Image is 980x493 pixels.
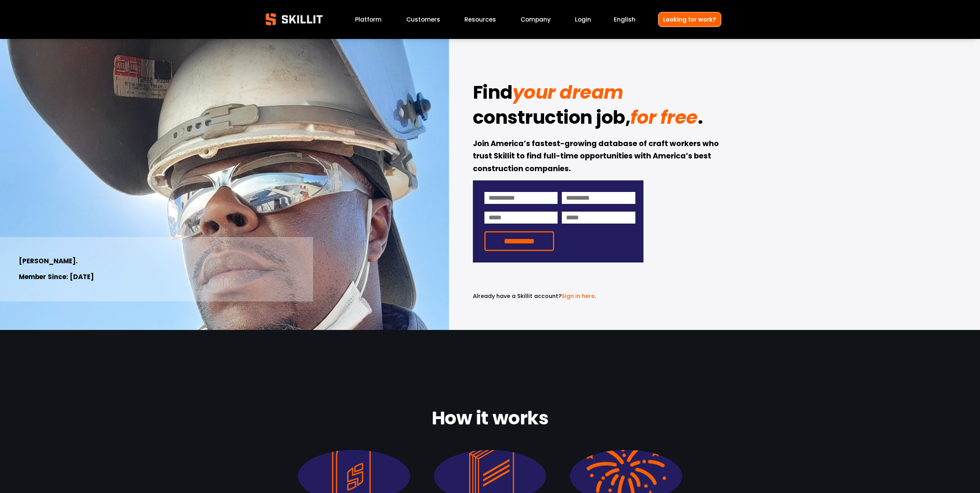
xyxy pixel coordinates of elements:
[521,14,551,25] a: Company
[614,15,635,24] span: English
[259,8,329,31] img: Skillit
[19,272,94,283] strong: Member Since: [DATE]
[473,292,561,300] span: Already have a Skillit account?
[464,14,496,25] a: folder dropdown
[561,292,595,300] a: Sign in here
[355,14,382,25] a: Platform
[658,12,721,27] a: Looking for work?
[473,292,643,301] p: .
[473,78,513,110] strong: Find
[698,103,703,135] strong: .
[473,103,631,135] strong: construction job,
[473,138,720,176] strong: Join America’s fastest-growing database of craft workers who trust Skillit to find full-time oppo...
[406,14,440,25] a: Customers
[19,256,78,267] strong: [PERSON_NAME].
[464,15,496,24] span: Resources
[513,79,623,105] em: your dream
[432,404,548,436] strong: How it works
[630,104,697,130] em: for free
[575,14,591,25] a: Login
[614,14,635,25] div: language picker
